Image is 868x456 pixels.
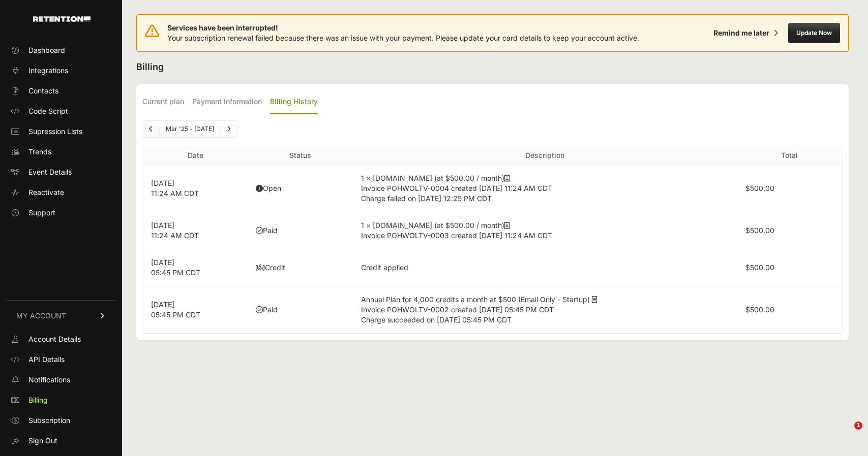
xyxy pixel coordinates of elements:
[6,83,116,99] a: Contacts
[28,45,65,55] span: Dashboard
[745,305,774,314] label: $500.00
[745,263,774,272] label: $500.00
[353,212,737,249] td: 1 × [DOMAIN_NAME] (at $500.00 / month)
[28,126,82,137] span: Supression Lists
[361,194,492,203] span: Charge failed on [DATE] 12:25 PM CDT
[361,231,552,240] span: Invoice POHWOLTV-0003 created [DATE] 11:24 AM CDT
[248,249,352,286] td: Credit
[28,86,58,96] span: Contacts
[16,311,66,321] span: MY ACCOUNT
[28,147,51,157] span: Trends
[28,354,65,365] span: API Details
[6,433,116,449] a: Sign Out
[192,90,262,114] label: Payment Information
[353,165,737,212] td: 1 × [DOMAIN_NAME] (at $500.00 / month)
[361,315,512,324] span: Charge succeeded on [DATE] 05:45 PM CDT
[6,164,116,180] a: Event Details
[6,205,116,221] a: Support
[745,184,774,192] label: $500.00
[248,146,352,165] th: Status
[6,144,116,160] a: Trends
[248,212,352,249] td: Paid
[28,167,72,177] span: Event Details
[737,146,842,165] th: Total
[6,62,116,79] a: Integrations
[28,436,57,446] span: Sign Out
[353,249,737,286] td: Credit applied
[28,334,81,344] span: Account Details
[6,184,116,201] a: Reactivate
[6,331,116,347] a: Account Details
[28,395,48,405] span: Billing
[6,412,116,429] a: Subscription
[136,60,849,74] h2: Billing
[28,375,70,385] span: Notifications
[6,123,116,140] a: Supression Lists
[6,392,116,408] a: Billing
[353,146,737,165] th: Description
[854,421,862,430] span: 1
[221,121,237,137] a: Next
[167,34,639,42] span: Your subscription renewal failed because there was an issue with your payment. Please update your...
[6,351,116,368] a: API Details
[151,220,240,241] p: [DATE] 11:24 AM CDT
[709,24,782,42] button: Remind me later
[28,415,70,426] span: Subscription
[167,23,639,33] span: Services have been interrupted!
[788,23,840,43] button: Update Now
[6,372,116,388] a: Notifications
[6,103,116,119] a: Code Script
[28,187,64,198] span: Reactivate
[6,42,116,58] a: Dashboard
[353,286,737,334] td: Annual Plan for 4,000 credits a month at $500 (Email Only - Startup).
[361,184,552,192] span: Invoice POHWOLTV-0004 created [DATE] 11:24 AM CDT
[28,208,55,218] span: Support
[745,226,774,235] label: $500.00
[248,165,352,212] td: Open
[33,16,91,22] img: Retention.com
[143,146,248,165] th: Date
[270,90,318,114] label: Billing History
[713,28,769,38] div: Remind me later
[151,178,240,199] p: [DATE] 11:24 AM CDT
[151,300,240,320] p: [DATE] 05:45 PM CDT
[142,90,184,114] label: Current plan
[151,257,240,278] p: [DATE] 05:45 PM CDT
[6,300,116,331] a: MY ACCOUNT
[159,125,220,133] li: Mar '25 - [DATE]
[361,305,554,314] span: Invoice POHWOLTV-0002 created [DATE] 05:45 PM CDT
[248,286,352,334] td: Paid
[28,66,68,76] span: Integrations
[28,106,68,116] span: Code Script
[833,421,858,446] iframe: Intercom live chat
[143,121,159,137] a: Previous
